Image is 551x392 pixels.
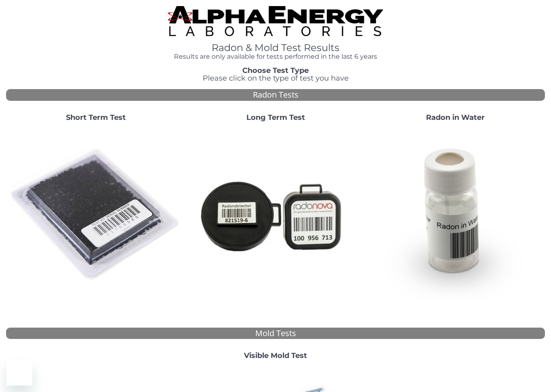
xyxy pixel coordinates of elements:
h1: Radon & Mold Test Results [168,43,384,53]
div: Radon Tests [6,89,545,101]
strong: Choose Test Type [242,66,309,75]
h4: Results are only available for tests performed in the last 6 years [168,53,384,60]
iframe: Button to launch messaging window [6,360,32,386]
div: Mold Tests [6,328,545,339]
strong: Short Term Test [66,113,126,122]
span: Please click on the type of test you have [203,74,349,83]
img: Radtrak2vsRadtrak3.jpg [189,128,362,302]
strong: Visible Mold Test [244,351,307,360]
strong: Radon in Water [426,113,485,122]
img: RadoninWater.jpg [369,128,542,302]
strong: Long Term Test [246,113,305,122]
img: ShortTerm.jpg [9,128,182,302]
img: TightCrop.jpg [168,6,384,36]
